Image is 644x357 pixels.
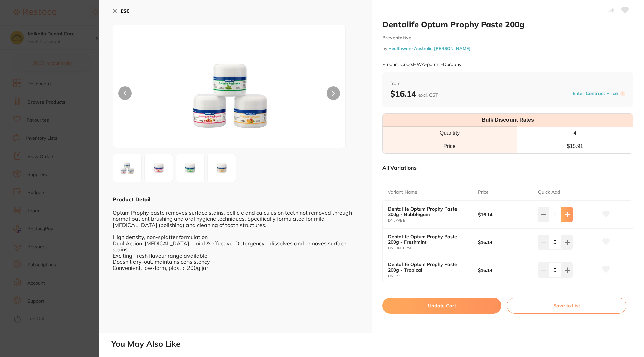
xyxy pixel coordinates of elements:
small: Preventative [382,35,633,41]
th: 4 [517,127,633,140]
b: Dentalife Optum Prophy Paste 200g - Tropical [388,262,469,273]
b: Dentalife Optum Prophy Paste 200g - Freshmint [388,234,469,245]
label: i [620,91,625,96]
b: Product Detail [113,196,150,203]
p: All Variations [382,164,417,171]
b: ESC [121,8,130,14]
button: Enter Contract Price [571,90,620,97]
button: ESC [113,5,130,17]
a: Healthware Australia [PERSON_NAME] [388,46,471,51]
button: Update Cart [382,298,501,314]
img: LmpwZw [210,156,234,180]
small: DNLPPBB [388,218,478,223]
p: Price [478,189,489,196]
img: aW4uanBn [160,42,299,148]
td: $ 15.91 [517,140,633,153]
small: Product Code: HWA-parent-Dprophy [382,62,461,67]
span: excl. GST [418,92,438,98]
b: Dentalife Optum Prophy Paste 200g - Bubblegum [388,206,469,217]
button: Save to List [507,298,626,314]
th: Quantity [383,127,517,140]
h2: You May Also Like [111,339,641,349]
b: $16.14 [478,267,532,273]
p: Variant Name [388,189,417,196]
small: by [382,46,633,51]
img: aW4uanBn [115,156,139,180]
td: Price [383,140,517,153]
span: from [390,80,625,87]
b: $16.14 [478,212,532,217]
div: Optum Prophy paste removes surface stains, pellicle and calculus on teeth not removed through nor... [113,203,358,277]
th: Bulk Discount Rates [383,114,633,127]
small: DNLDNLPPM [388,246,478,250]
small: DNLPPT [388,274,478,278]
h2: Dentalife Optum Prophy Paste 200g [382,19,633,29]
b: $16.14 [390,88,438,99]
b: $16.14 [478,240,532,245]
img: dC5qcGc [178,156,202,180]
img: bS5qcGc [147,156,171,180]
p: Quick Add [538,189,560,196]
